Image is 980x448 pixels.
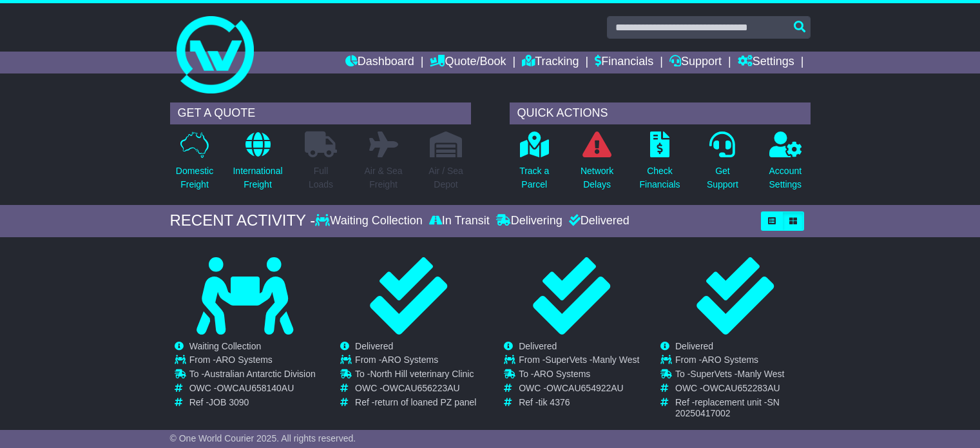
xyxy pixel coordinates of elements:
span: Australian Antarctic Division [204,369,316,379]
a: InternationalFreight [232,131,283,199]
span: Delivered [675,341,713,351]
td: From - [519,355,639,369]
td: To - [355,369,476,383]
p: Network Delays [581,164,613,191]
p: Full Loads [305,164,337,191]
span: tik 4376 [538,397,570,407]
p: Check Financials [640,164,680,191]
p: Track a Parcel [519,164,549,191]
span: SuperVets -Manly West [690,369,784,379]
a: Track aParcel [519,131,550,199]
span: North Hill veterinary Clinic [370,369,474,379]
a: Quote/Book [430,52,506,73]
span: Delivered [519,341,557,351]
p: Get Support [707,164,738,191]
span: ARO Systems [216,355,273,365]
td: OWC - [519,383,639,397]
td: Ref - [675,397,810,419]
td: From - [355,355,476,369]
span: Delivered [355,341,393,351]
a: AccountSettings [769,131,803,199]
p: Air & Sea Freight [364,164,402,191]
td: To - [675,369,810,383]
p: Account Settings [769,164,802,191]
a: Support [669,52,722,73]
td: Ref - [355,397,476,408]
span: OWCAU654922AU [546,383,624,393]
span: replacement unit -SN 20250417002 [675,397,780,418]
td: Ref - [189,397,316,408]
td: From - [675,355,810,369]
span: ARO Systems [533,369,590,379]
div: GET A QUOTE [170,102,471,124]
td: Ref - [519,397,639,408]
div: Delivered [566,214,629,228]
td: To - [519,369,639,383]
div: RECENT ACTIVITY - [170,211,316,230]
td: To - [189,369,316,383]
span: ARO Systems [381,355,438,365]
span: return of loaned PZ panel [374,397,476,407]
span: OWCAU656223AU [383,383,460,393]
td: OWC - [355,383,476,397]
span: Waiting Collection [189,341,262,351]
td: OWC - [675,383,810,397]
span: JOB 3090 [209,397,249,407]
div: Waiting Collection [315,214,425,228]
td: OWC - [189,383,316,397]
a: Tracking [522,52,579,73]
div: QUICK ACTIONS [510,102,811,124]
span: OWCAU652283AU [703,383,780,393]
div: Delivering [493,214,566,228]
a: Dashboard [345,52,414,73]
p: International Freight [233,164,282,191]
a: CheckFinancials [639,131,681,199]
span: SuperVets -Manly West [545,355,639,365]
a: NetworkDelays [580,131,614,199]
p: Domestic Freight [176,164,213,191]
p: Air / Sea Depot [428,164,463,191]
span: OWCAU658140AU [216,383,294,393]
a: GetSupport [706,131,739,199]
a: DomesticFreight [175,131,214,199]
a: Settings [738,52,794,73]
a: Financials [595,52,653,73]
span: ARO Systems [702,355,758,365]
td: From - [189,355,316,369]
span: © One World Courier 2025. All rights reserved. [170,433,356,443]
div: In Transit [426,214,493,228]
